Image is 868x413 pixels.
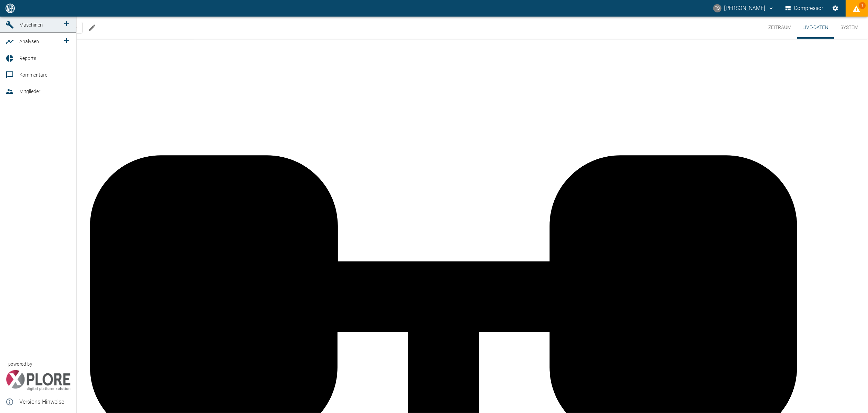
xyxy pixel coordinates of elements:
span: 1 [859,2,866,9]
button: Zeitraum [763,17,797,39]
button: Compressor [784,2,825,14]
button: Live-Daten [797,17,834,39]
button: System [834,17,865,39]
button: timo.streitbuerger@arcanum-energy.de [712,2,776,14]
img: logo [5,3,16,13]
div: TS [713,4,722,12]
img: Xplore Logo [6,370,71,391]
span: Maschinen [19,22,43,28]
span: Versions-Hinweise [19,398,71,406]
span: Kommentare [19,72,47,78]
button: Machine bearbeiten [85,21,99,35]
span: Mitglieder [19,89,40,94]
button: Einstellungen [829,2,842,14]
a: new /analyses/list/0 [62,39,71,46]
span: Reports [19,56,36,61]
a: new /machines [62,23,71,29]
span: Analysen [19,39,39,44]
span: powered by [8,361,32,367]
